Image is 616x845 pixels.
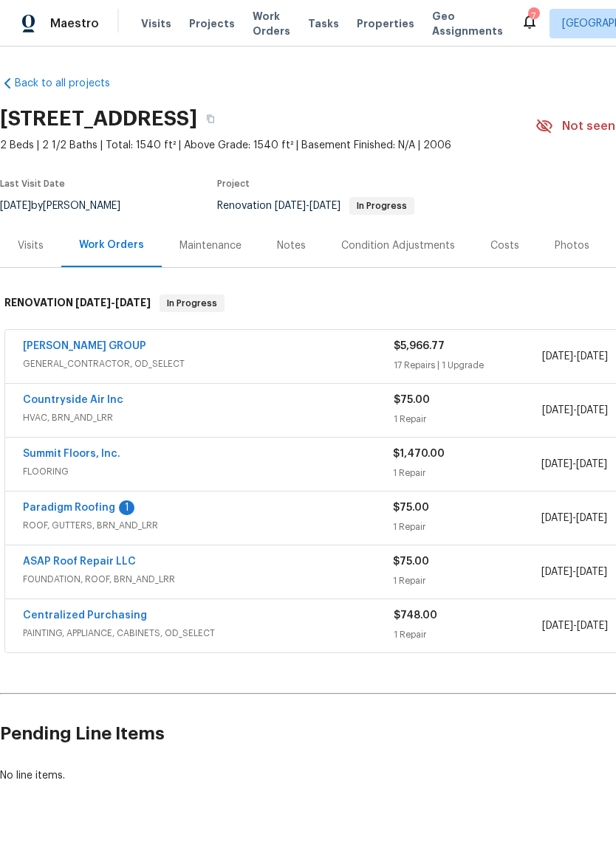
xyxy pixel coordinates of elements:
div: 1 Repair [394,412,542,427]
span: [DATE] [541,513,572,523]
span: Maestro [50,16,99,31]
div: Notes [277,238,306,253]
span: FLOORING [23,464,393,479]
div: Photos [555,238,589,253]
span: [DATE] [541,459,572,469]
span: [DATE] [275,201,306,211]
div: Costs [490,238,519,253]
span: In Progress [351,201,413,210]
span: [DATE] [541,567,572,577]
span: [DATE] [115,297,151,308]
span: PAINTING, APPLIANCE, CABINETS, OD_SELECT [23,626,394,641]
span: [DATE] [542,621,573,631]
span: - [541,565,607,579]
span: - [541,511,607,525]
span: Properties [357,16,414,31]
h6: RENOVATION [4,294,151,312]
span: Renovation [217,201,414,211]
span: $75.00 [394,395,430,405]
a: Countryside Air Inc [23,395,123,405]
span: [DATE] [576,567,607,577]
span: Visits [141,16,171,31]
span: [DATE] [577,621,608,631]
span: Geo Assignments [432,9,503,38]
span: HVAC, BRN_AND_LRR [23,410,394,425]
span: [DATE] [577,351,608,362]
span: - [541,457,607,472]
span: ROOF, GUTTERS, BRN_AND_LRR [23,518,393,533]
div: Visits [18,238,44,253]
span: - [75,297,151,308]
div: Condition Adjustments [341,238,455,253]
span: [DATE] [576,513,607,523]
span: [DATE] [309,201,340,211]
span: Work Orders [253,9,290,38]
span: [DATE] [577,405,608,415]
div: Work Orders [79,238,144,252]
div: 1 Repair [393,573,541,588]
a: Centralized Purchasing [23,610,147,621]
div: 7 [528,9,538,24]
span: FOUNDATION, ROOF, BRN_AND_LRR [23,572,393,587]
span: - [542,403,608,418]
span: $75.00 [393,503,429,513]
span: In Progress [161,296,223,311]
span: Projects [189,16,235,31]
span: [DATE] [75,297,111,308]
a: Summit Floors, Inc. [23,449,120,459]
span: [DATE] [576,459,607,469]
span: $748.00 [394,610,437,621]
a: ASAP Roof Repair LLC [23,556,136,567]
span: $1,470.00 [393,449,445,459]
div: 1 Repair [394,627,542,642]
span: - [542,618,608,633]
span: [DATE] [542,405,573,415]
span: - [542,349,608,364]
span: GENERAL_CONTRACTOR, OD_SELECT [23,356,394,371]
span: Tasks [308,18,339,29]
span: Project [217,179,250,188]
span: $5,966.77 [394,341,445,351]
span: [DATE] [542,351,573,362]
div: Maintenance [179,238,242,253]
span: - [275,201,340,211]
a: [PERSON_NAME] GROUP [23,341,146,351]
span: $75.00 [393,556,429,567]
div: 1 [119,500,134,515]
div: 17 Repairs | 1 Upgrade [394,358,542,373]
div: 1 Repair [393,520,541,534]
div: 1 Repair [393,466,541,480]
a: Paradigm Roofing [23,503,115,513]
button: Copy Address [197,106,224,132]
